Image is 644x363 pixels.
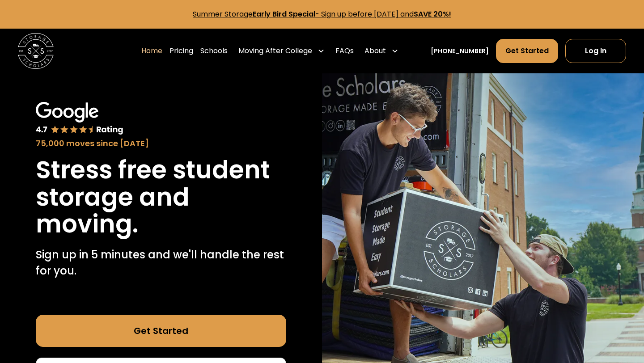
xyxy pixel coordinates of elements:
a: Schools [200,38,228,63]
div: Moving After College [235,38,328,63]
a: FAQs [335,38,354,63]
div: Moving After College [238,46,312,56]
div: About [364,46,386,56]
a: Log In [565,39,626,63]
a: home [18,33,54,69]
a: Home [141,38,162,63]
a: Get Started [36,315,286,347]
img: Google 4.7 star rating [36,102,123,135]
a: Pricing [169,38,193,63]
p: Sign up in 5 minutes and we'll handle the rest for you. [36,247,286,279]
h1: Stress free student storage and moving. [36,156,286,238]
img: Storage Scholars main logo [18,33,54,69]
div: About [361,38,402,63]
strong: Early Bird Special [253,9,315,19]
a: Summer StorageEarly Bird Special- Sign up before [DATE] andSAVE 20%! [193,9,451,19]
a: [PHONE_NUMBER] [431,46,489,56]
strong: SAVE 20%! [414,9,451,19]
div: 75,000 moves since [DATE] [36,137,286,149]
a: Get Started [496,39,558,63]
